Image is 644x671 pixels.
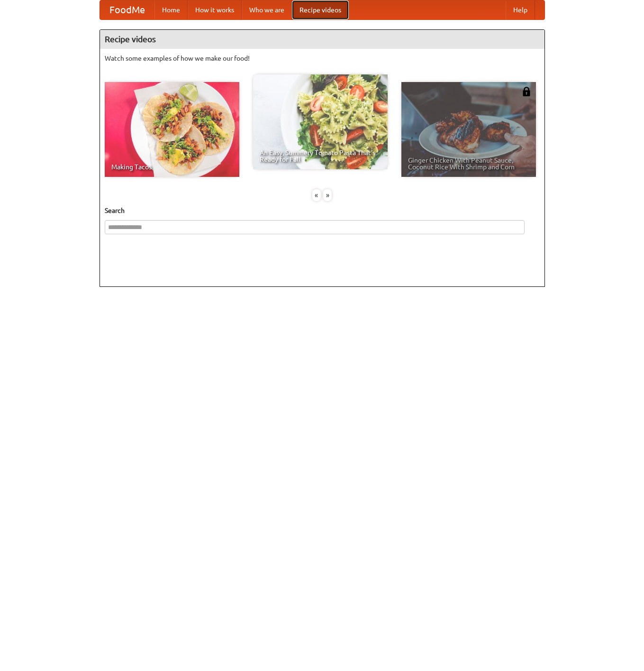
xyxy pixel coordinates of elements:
a: An Easy, Summery Tomato Pasta That's Ready for Fall [253,74,388,169]
span: An Easy, Summery Tomato Pasta That's Ready for Fall [260,149,381,163]
a: How it works [188,0,242,19]
a: Help [506,0,535,19]
h4: Recipe videos [100,30,544,49]
div: » [323,189,332,201]
a: Recipe videos [292,0,349,19]
img: 483408.png [522,87,531,96]
p: Watch some examples of how we make our food! [105,54,540,63]
a: Making Tacos [105,82,239,177]
div: « [312,189,321,201]
a: Home [154,0,188,19]
a: Who we are [242,0,292,19]
h5: Search [105,206,540,215]
a: FoodMe [100,0,154,19]
span: Making Tacos [111,164,233,170]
